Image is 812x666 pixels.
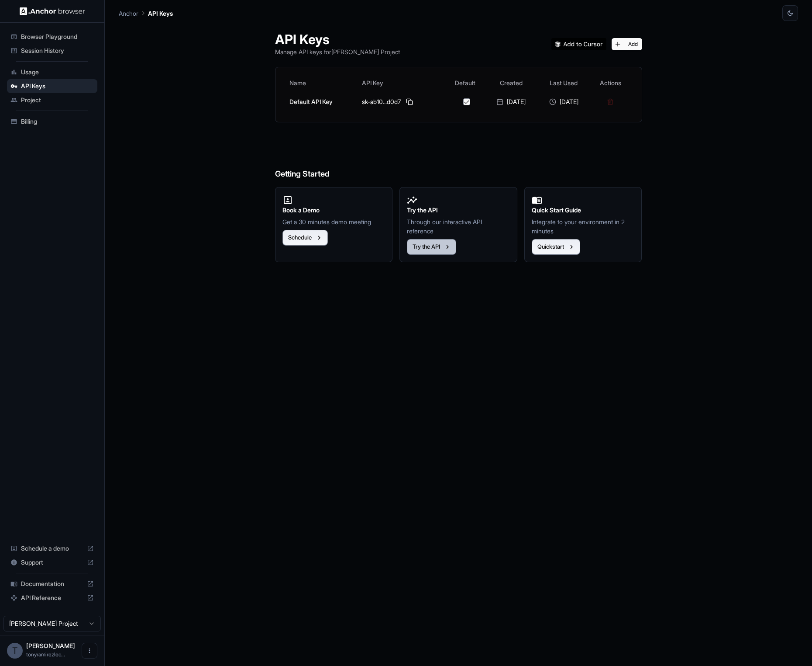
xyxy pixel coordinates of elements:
div: sk-ab10...d0d7 [362,97,441,107]
th: Actions [590,74,631,92]
div: Browser Playground [7,30,97,44]
button: Schedule [282,230,328,246]
div: Billing [7,114,97,128]
button: Quickstart [532,239,580,255]
span: tonyramirezlecca@gmail.com [26,651,65,658]
p: Anchor [119,9,138,18]
h2: Try the API [407,205,510,215]
div: API Keys [7,79,97,93]
th: API Key [358,74,445,92]
div: Usage [7,65,97,79]
th: Last Used [537,74,590,92]
th: Name [286,74,359,92]
div: T [7,643,23,659]
span: Schedule a demo [21,544,83,553]
h2: Book a Demo [282,205,385,215]
div: Documentation [7,577,97,591]
button: Try the API [407,239,456,255]
span: Session History [21,46,94,55]
div: Project [7,93,97,107]
h6: Getting Started [275,133,642,180]
div: Schedule a demo [7,541,97,555]
p: API Keys [148,9,173,18]
span: Tony Ramirez [26,642,75,649]
span: Browser Playground [21,32,94,41]
p: Manage API keys for [PERSON_NAME] Project [275,47,400,56]
img: Add anchorbrowser MCP server to Cursor [551,38,606,50]
button: Copy API key [404,97,415,107]
th: Default [445,74,485,92]
div: [DATE] [489,97,534,106]
th: Created [485,74,537,92]
nav: breadcrumb [119,8,173,18]
img: Anchor Logo [20,7,85,15]
span: Documentation [21,579,83,588]
span: Project [21,96,94,104]
p: Get a 30 minutes demo meeting [282,217,385,226]
div: Support [7,555,97,569]
td: Default API Key [286,92,359,111]
div: API Reference [7,591,97,605]
h2: Quick Start Guide [532,205,635,215]
span: API Keys [21,82,94,90]
span: Billing [21,117,94,126]
button: Open menu [82,643,97,659]
div: Session History [7,44,97,58]
span: API Reference [21,593,83,602]
p: Integrate to your environment in 2 minutes [532,217,635,236]
span: Usage [21,68,94,76]
span: Support [21,558,83,567]
button: Add [612,38,642,50]
h1: API Keys [275,31,400,47]
div: [DATE] [541,97,586,106]
p: Through our interactive API reference [407,217,510,236]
